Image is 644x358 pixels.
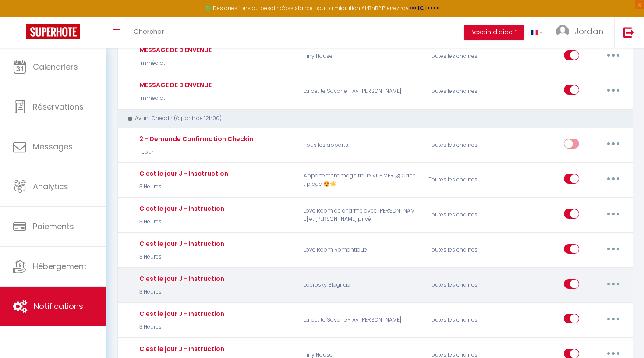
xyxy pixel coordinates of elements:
div: Toutes les chaines [423,273,506,298]
a: >>> ICI <<<< [409,4,439,12]
p: 3 Heures [137,218,224,226]
div: Toutes les chaines [423,202,506,228]
img: logout [623,27,634,38]
img: ... [556,25,569,38]
p: Immédiat [137,59,212,67]
p: Love Room Romantique [298,237,423,263]
p: 1 Jour [137,148,253,156]
span: Chercher [134,27,164,36]
div: MESSAGE DE BIENVENUE [137,80,212,90]
span: Analytics [33,181,68,192]
p: La petite Savane - Av [PERSON_NAME] [298,78,423,104]
p: Appartement magnifique VUE MER 🏖 Canet plage 😍☀️ [298,167,423,193]
div: C'est le jour J - Insctruction [137,169,228,178]
div: C'est le jour J - Instruction [137,274,224,284]
p: Love Room de charme avec [PERSON_NAME] et [PERSON_NAME] privé [298,202,423,228]
p: Tous les apparts [298,132,423,158]
p: 3 Heures [137,253,224,261]
button: Besoin d'aide ? [464,25,524,40]
p: Tiny House [298,44,423,69]
span: Jordan [575,26,603,37]
div: Avant Checkin (à partir de 12h00) [125,114,616,123]
div: C'est le jour J - Instruction [137,309,224,319]
p: 3 Heures [137,183,228,191]
p: 3 Heures [137,323,224,331]
div: Toutes les chaines [423,307,506,333]
a: Chercher [127,17,170,48]
p: La petite Savane - Av [PERSON_NAME] [298,307,423,333]
p: 3 Heures [137,288,224,296]
div: Toutes les chaines [423,237,506,263]
div: Toutes les chaines [423,78,506,104]
span: Messages [33,141,73,152]
span: Hébergement [33,261,87,272]
p: Immédiat [137,94,212,103]
span: Paiements [33,221,74,232]
div: MESSAGE DE BIENVENUE [137,45,212,55]
span: Notifications [34,301,83,312]
img: Super Booking [26,24,80,39]
div: C'est le jour J - Instruction [137,204,224,213]
div: Toutes les chaines [423,167,506,193]
div: 2 - Demande Confirmation Checkin [137,134,253,144]
p: L'aerosky Blagnac [298,273,423,298]
div: C'est le jour J - Instruction [137,344,224,354]
a: ... Jordan [549,17,614,48]
div: Toutes les chaines [423,132,506,158]
span: Réservations [33,101,84,112]
div: C'est le jour J - Instruction [137,239,224,248]
span: Calendriers [33,61,78,72]
div: Toutes les chaines [423,44,506,69]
